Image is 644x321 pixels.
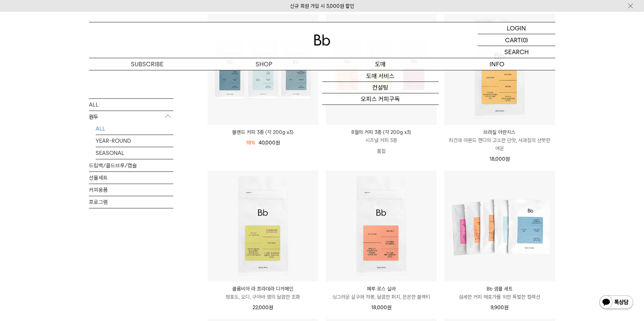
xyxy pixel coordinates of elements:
a: 콜롬비아 라 프라데라 디카페인 청포도, 오디, 구아바 잼의 달콤한 조화 [208,285,318,301]
a: ALL [96,122,173,134]
p: SEARCH [504,46,529,58]
a: 컨설팅 [322,82,439,93]
a: SHOP [206,58,322,70]
a: LOGIN [478,22,555,34]
img: 카카오톡 채널 1:1 채팅 버튼 [599,295,634,311]
img: Bb 샘플 세트 [444,170,555,281]
img: 페루 로스 실바 [326,170,437,281]
a: 선물세트 [89,171,173,183]
p: 피칸과 아몬드 캔디의 고소한 단맛, 사과칩의 산뜻한 여운 [444,136,555,153]
p: 콜롬비아 라 프라데라 디카페인 [208,285,318,293]
p: (0) [521,34,528,46]
p: CART [505,34,521,46]
p: 브라질 아란치스 [444,128,555,136]
a: 커피용품 [89,184,173,196]
a: 도매 서비스 [322,70,439,82]
a: 8월의 커피 3종 (각 200g x3) 시즈널 커피 3종 [326,128,437,144]
span: 원 [504,304,508,311]
span: 원 [276,140,280,146]
img: 콜롬비아 라 프라데라 디카페인 [208,170,318,281]
span: 18,000 [371,304,391,311]
p: 시즈널 커피 3종 [326,136,437,144]
a: ALL [89,98,173,110]
p: 섬세한 커피 애호가를 위한 특별한 컬렉션 [444,293,555,301]
span: 원 [505,156,510,162]
p: 8월의 커피 3종 (각 200g x3) [326,128,437,136]
p: 원두 [89,111,173,123]
img: 로고 [314,35,330,46]
p: INFO [439,58,555,70]
a: 오피스 커피구독 [322,93,439,105]
span: 40,000 [259,140,280,146]
p: 품절 [326,144,437,158]
span: 22,000 [253,304,273,311]
a: CART (0) [478,34,555,46]
span: 18,000 [490,156,510,162]
p: 페루 로스 실바 [326,285,437,293]
a: YEAR-ROUND [96,135,173,146]
p: 도매 [322,58,439,70]
span: 원 [387,304,391,311]
p: 청포도, 오디, 구아바 잼의 달콤한 조화 [208,293,318,301]
div: 18% [246,139,255,147]
a: 드립백/콜드브루/캡슐 [89,159,173,171]
p: Bb 샘플 세트 [444,285,555,293]
span: 9,900 [491,304,508,311]
a: 프로그램 [89,196,173,208]
a: 브라질 아란치스 피칸과 아몬드 캔디의 고소한 단맛, 사과칩의 산뜻한 여운 [444,128,555,153]
a: SEASONAL [96,147,173,159]
a: SUBSCRIBE [89,58,206,70]
p: 싱그러운 살구와 자몽, 달콤한 퍼지, 은은한 블랙티 [326,293,437,301]
span: 원 [269,304,273,311]
a: 블렌드 커피 3종 (각 200g x3) [208,128,318,136]
a: Bb 샘플 세트 섬세한 커피 애호가를 위한 특별한 컬렉션 [444,285,555,301]
a: 페루 로스 실바 싱그러운 살구와 자몽, 달콤한 퍼지, 은은한 블랙티 [326,285,437,301]
a: 신규 회원 가입 시 3,000원 할인 [290,3,354,9]
p: LOGIN [507,22,526,34]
